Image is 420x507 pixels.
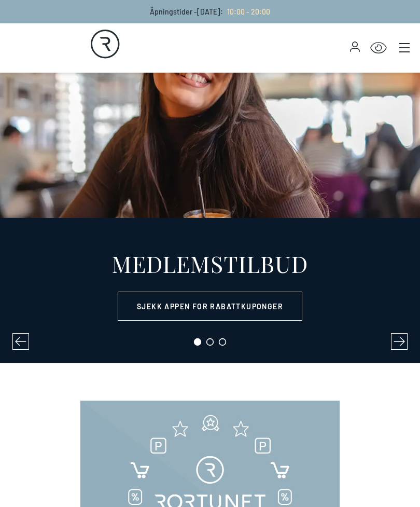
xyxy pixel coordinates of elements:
button: Open Accessibility Menu [370,40,387,57]
p: Åpningstider - [DATE] : [150,6,270,17]
a: 10:00 - 20:00 [223,7,270,16]
button: Main menu [397,40,412,55]
span: 10:00 - 20:00 [227,7,270,16]
a: Sjekk appen for rabattkuponger [118,292,302,321]
div: MEDLEMSTILBUD [112,252,308,275]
